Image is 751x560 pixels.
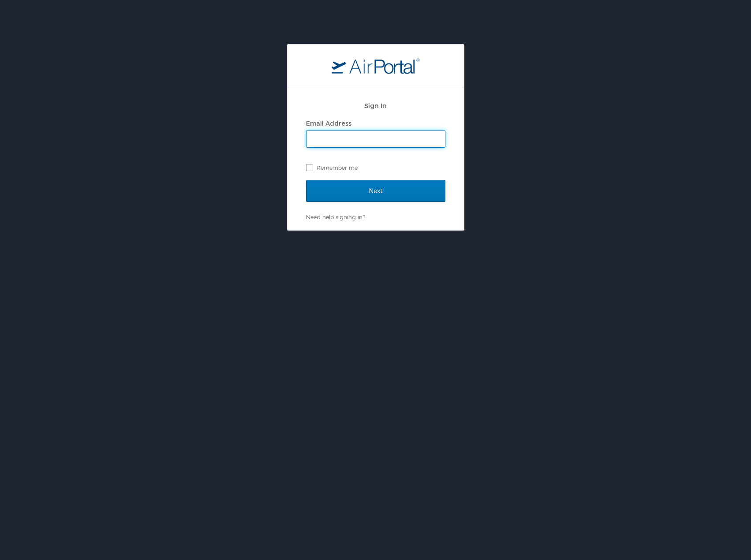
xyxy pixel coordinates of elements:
input: Next [306,180,445,202]
a: Need help signing in? [306,213,365,220]
h2: Sign In [306,101,445,111]
label: Email Address [306,119,351,127]
img: logo [332,58,420,74]
label: Remember me [306,161,445,174]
